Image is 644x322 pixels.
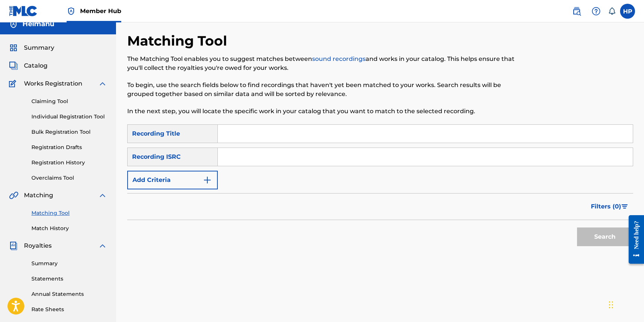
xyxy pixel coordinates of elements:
[127,171,218,189] button: Add Criteria
[127,107,517,116] p: In the next step, you will locate the specific work in your catalog that you want to match to the...
[24,43,54,52] span: Summary
[22,20,54,28] h5: Heimanu
[622,204,628,209] img: filter
[608,7,616,15] div: Notifications
[31,128,107,136] a: Bulk Registration Tool
[31,143,107,151] a: Registration Drafts
[9,20,18,29] img: Accounts
[31,306,107,313] a: Rate Sheets
[127,81,517,99] p: To begin, use the search fields below to find recordings that haven't yet been matched to your wo...
[9,61,18,70] img: Catalog
[24,61,48,70] span: Catalog
[31,159,107,167] a: Registration History
[609,294,613,316] div: Drag
[591,202,621,211] span: Filters ( 0 )
[31,209,107,217] a: Matching Tool
[98,191,107,200] img: expand
[31,275,107,283] a: Statements
[203,176,212,185] img: 9d2ae6d4665cec9f34b9.svg
[24,241,52,250] span: Royalties
[607,286,644,322] iframe: Chat Widget
[98,79,107,88] img: expand
[80,7,121,15] span: Member Hub
[9,6,38,16] img: MLC Logo
[98,241,107,250] img: expand
[312,55,366,62] a: sound recordings
[620,4,635,19] div: User Menu
[127,55,517,72] p: The Matching Tool enables you to suggest matches between and works in your catalog. This helps en...
[31,290,107,298] a: Annual Statements
[572,7,581,16] img: search
[31,225,107,232] a: Match History
[9,43,54,52] a: SummarySummary
[589,4,604,19] div: Help
[31,260,107,267] a: Summary
[67,7,76,16] img: Top Rightsholder
[31,113,107,121] a: Individual Registration Tool
[9,191,18,200] img: Matching
[586,197,633,216] button: Filters (0)
[31,174,107,182] a: Overclaims Tool
[31,97,107,105] a: Claiming Tool
[9,61,48,70] a: CatalogCatalog
[9,43,18,52] img: Summary
[569,4,584,19] a: Public Search
[623,209,644,269] iframe: Resource Center
[9,241,18,250] img: Royalties
[24,191,53,200] span: Matching
[592,7,601,16] img: help
[24,79,82,88] span: Works Registration
[9,79,19,88] img: Works Registration
[127,124,633,250] form: Search Form
[127,32,231,49] h2: Matching Tool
